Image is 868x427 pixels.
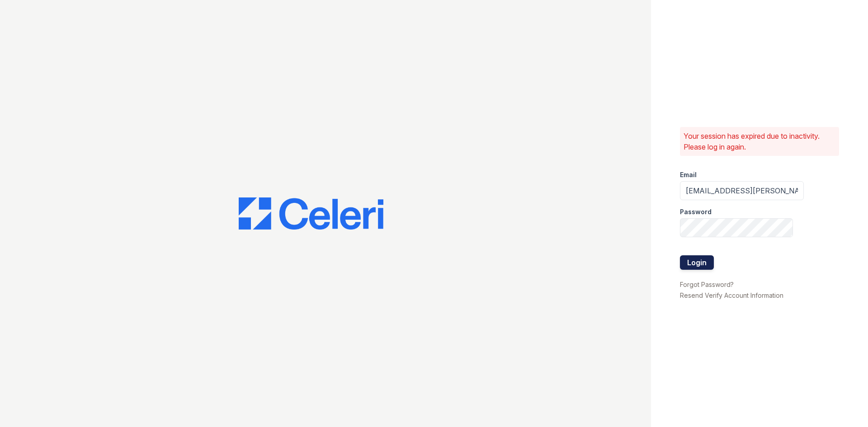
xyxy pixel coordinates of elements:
[680,255,714,270] button: Login
[680,281,734,288] a: Forgot Password?
[680,207,712,216] label: Password
[684,131,835,152] p: Your session has expired due to inactivity. Please log in again.
[680,291,783,299] a: Resend Verify Account Information
[239,197,383,230] img: CE_Logo_Blue-a8612792a0a2168367f1c8372b55b34899dd931a85d93a1a3d3e32e68fde9ad4.png
[680,170,697,179] label: Email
